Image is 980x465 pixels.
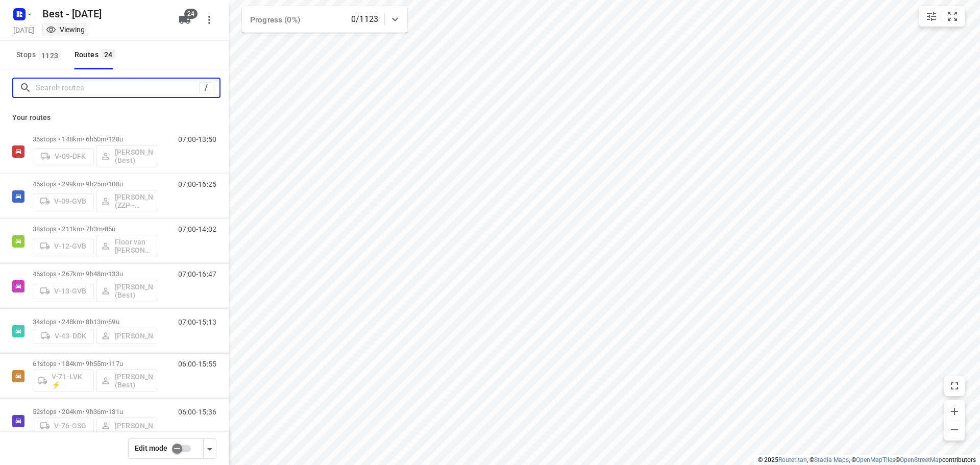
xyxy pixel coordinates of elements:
p: 38 stops • 211km • 7h3m [33,225,157,233]
p: 07:00-14:02 [178,225,216,233]
span: • [106,135,108,143]
p: 07:00-16:47 [178,270,216,278]
p: 46 stops • 299km • 9h25m [33,180,157,188]
span: 1123 [39,50,61,60]
span: • [106,180,108,188]
p: 61 stops • 184km • 9h55m [33,360,157,368]
span: 108u [108,180,123,188]
span: 128u [108,135,123,143]
div: small contained button group [919,6,965,27]
span: 131u [108,408,123,415]
p: 52 stops • 204km • 9h36m [33,408,157,415]
span: • [103,225,105,233]
div: Routes [75,48,118,61]
button: Fit zoom [942,6,963,27]
a: Routetitan [778,456,807,463]
span: 117u [108,360,123,368]
div: / [199,82,213,93]
span: 69u [108,318,119,326]
button: Map settings [921,6,942,27]
li: © 2025 , © , © © contributors [758,456,976,463]
a: Stadia Maps [814,456,849,463]
span: 133u [108,270,123,278]
input: Search routes [36,80,199,96]
span: 24 [184,9,198,19]
div: You are currently in view mode. To make any changes, go to edit project. [46,25,85,35]
span: • [106,270,108,278]
p: 36 stops • 148km • 6h50m [33,135,157,143]
span: 24 [102,49,115,59]
p: 07:00-15:13 [178,318,216,326]
p: 06:00-15:55 [178,360,216,368]
span: Stops [16,48,64,61]
span: Edit mode [135,444,167,452]
span: • [106,408,108,415]
span: • [106,318,108,326]
p: 07:00-13:50 [178,135,216,143]
button: 24 [175,10,195,30]
a: OpenMapTiles [856,456,895,463]
div: Driver app settings [204,442,216,455]
p: 06:00-15:36 [178,408,216,416]
p: 46 stops • 267km • 9h48m [33,270,157,278]
p: Your routes [12,112,216,123]
span: Progress (0%) [250,15,300,25]
div: Progress (0%)0/1123 [242,6,407,33]
span: 85u [105,225,115,233]
p: 0/1123 [351,13,378,26]
button: More [199,10,219,30]
p: 07:00-16:25 [178,180,216,188]
p: 34 stops • 248km • 8h13m [33,318,157,326]
span: • [106,360,108,368]
a: OpenStreetMap [900,456,942,463]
